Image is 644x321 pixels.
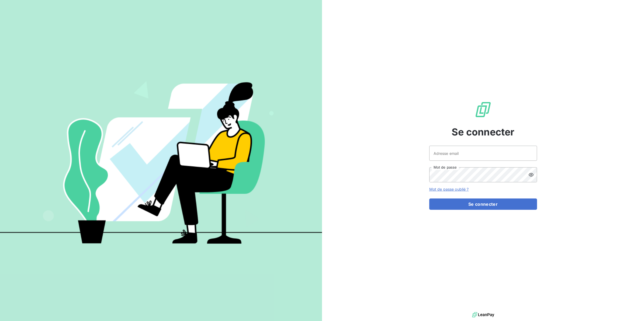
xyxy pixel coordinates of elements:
[475,101,492,118] img: Logo LeanPay
[452,125,515,139] span: Se connecter
[429,198,537,210] button: Se connecter
[429,187,469,191] a: Mot de passe oublié ?
[472,311,494,319] img: logo
[429,146,537,161] input: placeholder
